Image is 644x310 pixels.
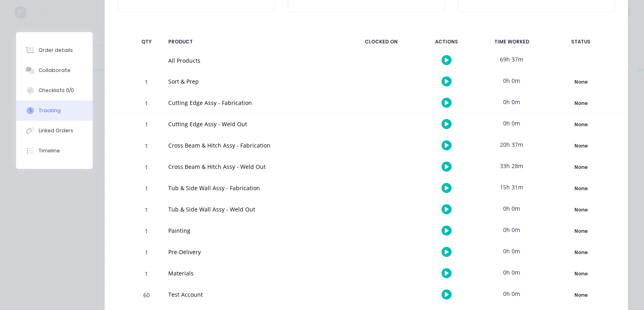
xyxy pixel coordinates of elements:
[551,204,610,216] button: None
[551,76,610,88] button: None
[552,77,610,87] div: None
[481,135,542,154] div: 20h 37m
[551,183,610,194] button: None
[552,269,610,279] div: None
[552,226,610,236] div: None
[481,199,542,218] div: 0h 0m
[481,285,542,303] div: 0h 0m
[552,141,610,151] div: None
[168,269,341,277] div: Materials
[481,263,542,281] div: 0h 0m
[552,290,610,300] div: None
[168,205,341,214] div: Tub & Side Wall Assy - Weld Out
[134,222,159,242] div: 1
[351,33,411,50] div: CLOCKED ON
[551,268,610,279] button: None
[168,226,341,235] div: Painting
[39,87,74,94] div: Checklists 0/0
[16,101,93,121] button: Tracking
[163,33,346,50] div: PRODUCT
[134,137,159,156] div: 1
[134,115,159,135] div: 1
[552,247,610,258] div: None
[551,289,610,301] button: None
[39,47,73,54] div: Order details
[168,77,341,86] div: Sort & Prep
[551,98,610,109] button: None
[168,184,341,192] div: Tub & Side Wall Assy - Fabrication
[134,201,159,220] div: 1
[168,248,341,256] div: Pre-Delivery
[134,286,159,306] div: 60
[16,60,93,80] button: Collaborate
[39,127,73,134] div: Linked Orders
[168,120,341,128] div: Cutting Edge Assy - Weld Out
[39,147,60,154] div: Timeline
[168,290,341,299] div: Test Account
[39,107,61,114] div: Tracking
[134,73,159,92] div: 1
[134,243,159,263] div: 1
[481,178,542,196] div: 15h 31m
[481,221,542,239] div: 0h 0m
[134,33,159,50] div: QTY
[134,179,159,199] div: 1
[551,247,610,258] button: None
[16,141,93,161] button: Timeline
[168,99,341,107] div: Cutting Edge Assy - Fabrication
[168,162,341,171] div: Cross Beam & Hitch Assy - Weld Out
[481,33,542,50] div: TIME WORKED
[551,140,610,152] button: None
[551,162,610,173] button: None
[416,33,477,50] div: ACTIONS
[481,157,542,175] div: 33h 28m
[552,98,610,109] div: None
[481,242,542,260] div: 0h 0m
[551,119,610,130] button: None
[168,141,341,150] div: Cross Beam & Hitch Assy - Fabrication
[552,205,610,215] div: None
[552,183,610,194] div: None
[547,33,615,50] div: STATUS
[481,93,542,111] div: 0h 0m
[134,158,159,178] div: 1
[16,40,93,60] button: Order details
[552,162,610,172] div: None
[16,121,93,141] button: Linked Orders
[481,72,542,90] div: 0h 0m
[16,80,93,101] button: Checklists 0/0
[551,226,610,237] button: None
[39,67,70,74] div: Collaborate
[134,265,159,284] div: 1
[481,114,542,132] div: 0h 0m
[168,56,341,65] div: All Products
[481,50,542,68] div: 69h 37m
[552,119,610,130] div: None
[134,94,159,114] div: 1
